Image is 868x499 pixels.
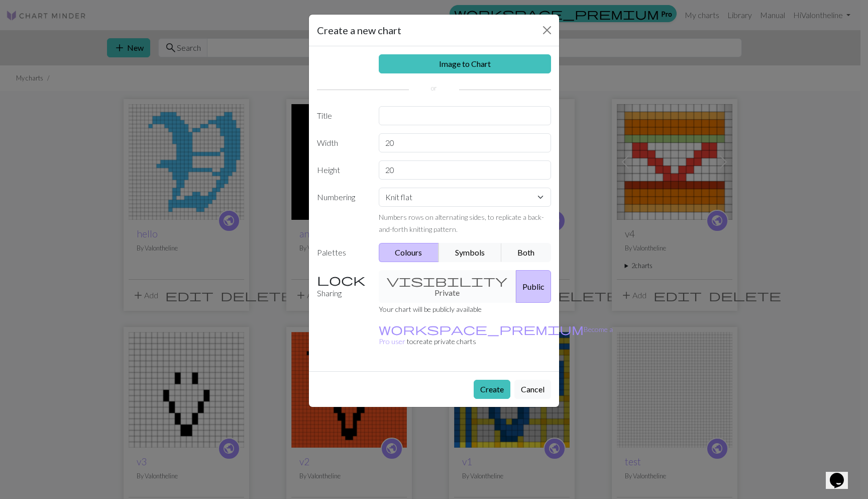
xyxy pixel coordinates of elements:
button: Symbols [439,243,502,262]
button: Close [539,22,555,38]
button: Public [516,270,551,303]
label: Numbering [311,188,373,235]
label: Sharing [311,270,373,303]
small: to create private charts [379,325,613,346]
h5: Create a new chart [317,23,401,38]
label: Height [311,160,373,180]
button: Cancel [514,380,551,399]
label: Title [311,106,373,125]
button: Create [474,380,510,399]
small: Your chart will be publicly available [379,305,482,313]
a: Image to Chart [379,54,552,73]
button: Both [501,243,552,262]
label: Width [311,133,373,152]
a: Become a Pro user [379,325,613,346]
span: workspace_premium [379,322,584,336]
button: Colours [379,243,440,262]
label: Palettes [311,243,373,262]
iframe: chat widget [826,459,858,489]
small: Numbers rows on alternating sides, to replicate a back-and-forth knitting pattern. [379,213,544,233]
